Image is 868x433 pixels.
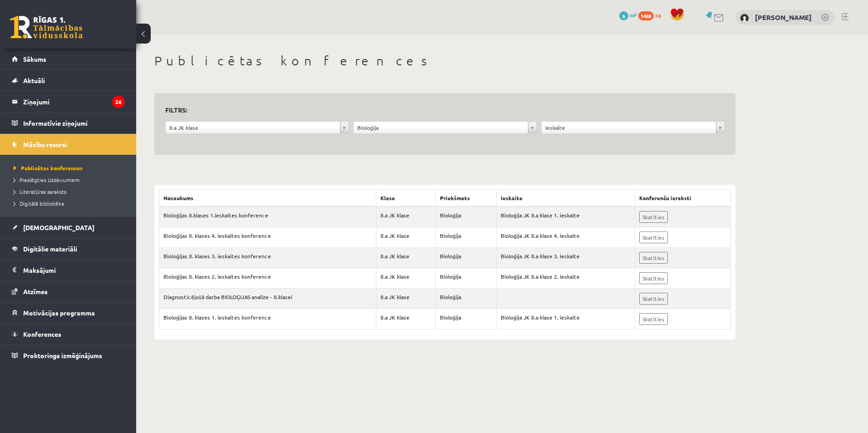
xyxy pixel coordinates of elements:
[542,122,724,133] a: Ieskaite
[497,190,635,207] th: Ieskaite
[23,260,125,280] legend: Maksājumi
[435,190,496,207] th: Priekšmets
[376,190,436,207] th: Klase
[23,91,125,112] legend: Ziņojumi
[12,91,125,112] a: Ziņojumi26
[159,268,376,289] td: Bioloģijas 8. klases 2. ieskaites konference
[376,207,436,227] td: 8.a JK klase
[435,309,496,330] td: Bioloģija
[166,122,348,133] a: 8.a JK klase
[639,272,668,284] a: Skatīties
[23,113,125,133] legend: Informatīvie ziņojumi
[12,70,125,91] a: Aktuāli
[12,49,125,69] a: Sākums
[154,53,735,69] h1: Publicētas konferences
[159,190,376,207] th: Nosaukums
[23,55,46,63] span: Sākums
[14,200,64,207] span: Digitālā bibliotēka
[635,190,730,207] th: Konferenču ieraksti
[497,268,635,289] td: Bioloģija JK 8.a klase 2. ieskaite
[12,238,125,259] a: Digitālie materiāli
[497,227,635,248] td: Bioloģija JK 8.a klase 4. ieskaite
[165,104,714,116] h3: Filtrs:
[376,248,436,268] td: 8.a JK klase
[376,309,436,330] td: 8.a JK klase
[545,122,712,133] span: Ieskaite
[639,211,668,223] a: Skatīties
[14,187,127,196] a: Literatūras saraksts
[159,227,376,248] td: Bioloģijas 8. klases 4. ieskaites konference
[638,11,654,20] span: 1488
[655,11,661,19] span: xp
[357,122,524,133] span: Bioloģija
[14,164,127,172] a: Publicētas konferences
[23,140,67,148] span: Mācību resursi
[12,113,125,133] a: Informatīvie ziņojumi
[112,96,125,108] i: 26
[376,289,436,309] td: 8.a JK klase
[435,248,496,268] td: Bioloģija
[169,122,336,133] span: 8.a JK klase
[12,260,125,280] a: Maksājumi
[639,252,668,264] a: Skatīties
[435,289,496,309] td: Bioloģija
[23,223,94,231] span: [DEMOGRAPHIC_DATA]
[497,309,635,330] td: Bioloģija JK 8.a klase 1. ieskaite
[14,188,66,195] span: Literatūras saraksts
[639,231,668,243] a: Skatīties
[639,313,668,325] a: Skatīties
[23,309,95,317] span: Motivācijas programma
[12,217,125,238] a: [DEMOGRAPHIC_DATA]
[159,248,376,268] td: Bioloģijas 8. klases 3. ieskaites konference
[435,268,496,289] td: Bioloģija
[755,13,812,22] a: [PERSON_NAME]
[639,293,668,305] a: Skatīties
[23,287,48,295] span: Atzīmes
[354,122,536,133] a: Bioloģija
[630,11,637,19] span: mP
[12,345,125,366] a: Proktoringa izmēģinājums
[435,207,496,227] td: Bioloģija
[23,330,61,338] span: Konferences
[14,176,127,184] a: Pieslēgties Uzdevumiem
[12,324,125,344] a: Konferences
[376,227,436,248] td: 8.a JK klase
[14,164,83,172] span: Publicētas konferences
[159,289,376,309] td: Diagnosticējošā darba BIOLOĢIJAS analīze - 8.klasei
[435,227,496,248] td: Bioloģija
[12,134,125,155] a: Mācību resursi
[619,11,637,19] a: 6 mP
[376,268,436,289] td: 8.a JK klase
[159,207,376,227] td: Bioloģijas 8.klases 1.ieskaites konference
[10,16,83,39] a: Rīgas 1. Tālmācības vidusskola
[12,281,125,302] a: Atzīmes
[23,76,45,84] span: Aktuāli
[497,248,635,268] td: Bioloģija JK 8.a klase 3. ieskaite
[23,351,102,359] span: Proktoringa izmēģinājums
[12,302,125,323] a: Motivācijas programma
[740,14,749,23] img: Marta Grāve
[23,245,77,253] span: Digitālie materiāli
[14,199,127,207] a: Digitālā bibliotēka
[638,11,666,19] a: 1488 xp
[497,207,635,227] td: Bioloģija JK 8.a klase 1. ieskaite
[14,176,79,183] span: Pieslēgties Uzdevumiem
[619,11,628,20] span: 6
[159,309,376,330] td: Bioloģijas 8. klases 1. ieskaites konference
